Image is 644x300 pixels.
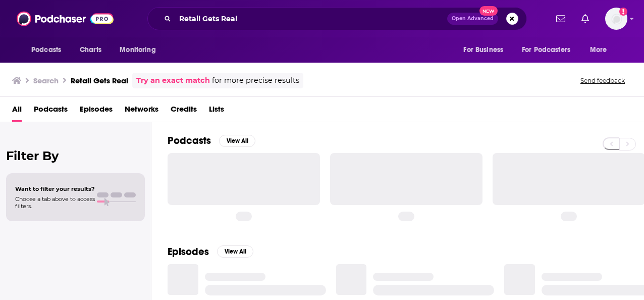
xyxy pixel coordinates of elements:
button: open menu [456,40,516,60]
button: Send feedback [577,76,628,85]
span: For Podcasters [522,43,570,57]
h2: Podcasts [168,134,211,147]
span: Choose a tab above to access filters. [15,195,95,210]
div: Search podcasts, credits, & more... [147,7,527,30]
a: Networks [125,101,158,122]
a: Show notifications dropdown [552,10,569,27]
h2: Episodes [168,245,209,258]
span: Charts [80,43,101,57]
button: Open AdvancedNew [447,13,498,25]
input: Search podcasts, credits, & more... [175,11,447,27]
button: Show profile menu [605,8,627,30]
button: open menu [515,40,585,60]
span: Logged in as amooers [605,8,627,30]
a: PodcastsView All [168,134,255,147]
button: open menu [113,40,169,60]
h2: Filter By [6,148,145,163]
a: EpisodesView All [168,245,253,258]
span: For Business [463,43,503,57]
button: View All [219,135,255,147]
button: open menu [24,40,74,60]
span: New [479,6,498,16]
span: More [590,43,607,57]
a: All [12,101,22,122]
a: Lists [209,101,224,122]
img: User Profile [605,8,627,30]
img: Podchaser - Follow, Share and Rate Podcasts [17,9,114,28]
a: Episodes [80,101,113,122]
button: View All [217,245,253,258]
span: for more precise results [212,75,299,86]
a: Credits [171,101,197,122]
span: Want to filter your results? [15,185,95,192]
h3: Retail Gets Real [71,76,128,85]
span: Open Advanced [452,16,494,21]
a: Podcasts [34,101,68,122]
button: open menu [583,40,620,60]
span: Podcasts [31,43,61,57]
a: Charts [73,40,108,60]
a: Show notifications dropdown [577,10,593,27]
h3: Search [33,76,59,85]
svg: Add a profile image [619,8,627,16]
a: Try an exact match [136,75,210,86]
span: Monitoring [120,43,155,57]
